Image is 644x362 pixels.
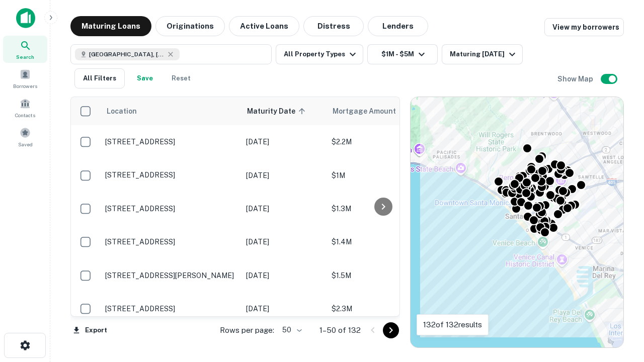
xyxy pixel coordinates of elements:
p: $1M [332,170,432,181]
span: Location [106,105,137,117]
p: [DATE] [246,170,321,181]
a: Saved [3,123,47,150]
button: Lenders [368,16,428,36]
p: 132 of 132 results [423,319,482,331]
a: Search [3,36,47,63]
p: $1.3M [332,203,432,214]
h6: Show Map [557,73,595,84]
p: [DATE] [246,203,321,214]
span: Mortgage Amount [333,105,409,117]
span: Saved [18,140,33,148]
div: 50 [278,323,303,337]
img: capitalize-icon.png [16,8,35,28]
button: Reset [165,68,197,88]
div: Maturing [DATE] [450,48,518,60]
p: [DATE] [246,236,321,247]
p: [STREET_ADDRESS] [105,237,236,246]
p: $1.5M [332,270,432,281]
p: [STREET_ADDRESS] [105,204,236,213]
button: All Property Types [276,44,363,64]
p: [DATE] [246,136,321,147]
button: All Filters [74,68,125,88]
span: [GEOGRAPHIC_DATA], [GEOGRAPHIC_DATA], [GEOGRAPHIC_DATA] [89,50,165,59]
span: Borrowers [13,82,37,90]
iframe: Chat Widget [594,282,644,330]
th: Location [100,97,241,125]
span: Search [16,53,34,61]
a: Borrowers [3,65,47,92]
button: Distress [303,16,364,36]
button: Active Loans [229,16,299,36]
a: Contacts [3,94,47,121]
button: Save your search to get updates of matches that match your search criteria. [129,68,161,88]
button: [GEOGRAPHIC_DATA], [GEOGRAPHIC_DATA], [GEOGRAPHIC_DATA] [70,44,272,64]
p: [STREET_ADDRESS] [105,170,236,179]
th: Maturity Date [241,97,327,125]
button: Originations [155,16,225,36]
p: [STREET_ADDRESS] [105,137,236,146]
div: 0 0 [411,97,623,347]
p: $2.2M [332,136,432,147]
button: Go to next page [383,322,399,338]
p: [STREET_ADDRESS] [105,304,236,313]
p: $1.4M [332,236,432,247]
button: $1M - $5M [367,44,438,64]
button: Maturing [DATE] [442,44,523,64]
p: [DATE] [246,303,321,314]
button: Maturing Loans [70,16,151,36]
span: Maturity Date [247,105,308,117]
p: [DATE] [246,270,321,281]
p: [STREET_ADDRESS][PERSON_NAME] [105,271,236,280]
a: View my borrowers [544,18,624,36]
p: Rows per page: [220,324,274,336]
p: 1–50 of 132 [319,324,361,336]
p: $2.3M [332,303,432,314]
button: Export [70,323,110,338]
span: Contacts [15,111,35,119]
th: Mortgage Amount [327,97,437,125]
